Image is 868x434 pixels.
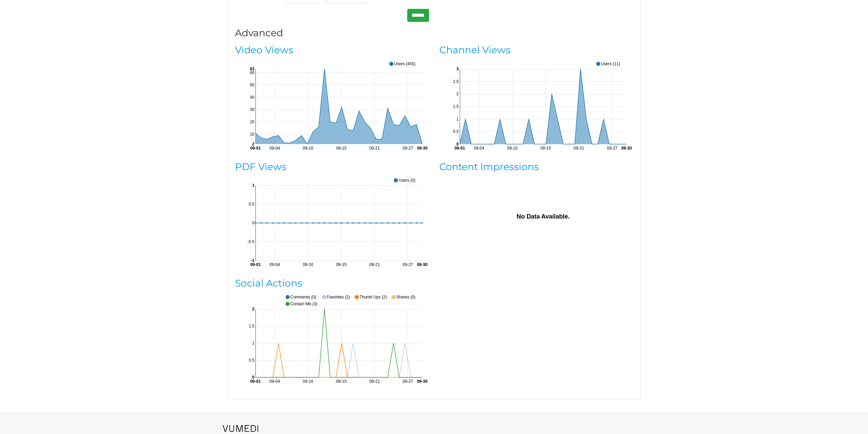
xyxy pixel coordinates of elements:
text: Users (0) [398,178,415,183]
a: Content Impressions [439,161,539,172]
a: PDF Views [235,161,286,172]
a: Social Actions [235,277,302,289]
h3: Advanced [235,27,633,39]
text: Users (11) [601,61,620,66]
a: Video Views [235,44,293,56]
text: Favorites (2) [327,295,350,299]
text: Thumb Ups (2) [359,295,386,299]
text: Comments (0) [290,295,316,299]
text: Users (455) [394,61,415,66]
text: No Data Available. [516,213,570,220]
text: Contact Me (3) [290,302,317,306]
text: Shares (0) [396,295,415,299]
img: VuMedi Logo [223,425,259,432]
a: Channel Views [439,44,511,56]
